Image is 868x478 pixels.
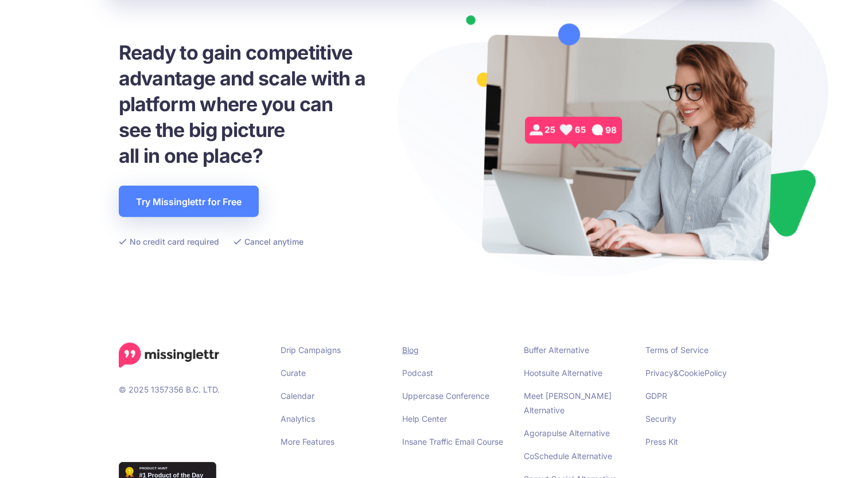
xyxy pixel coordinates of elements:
a: Podcast [402,368,433,378]
a: Meet [PERSON_NAME] Alternative [524,391,612,415]
a: Curate [281,368,306,378]
a: Hootsuite Alternative [524,368,602,378]
a: Buffer Alternative [524,345,589,355]
a: Drip Campaigns [281,345,341,355]
a: Insane Traffic Email Course [402,437,503,446]
a: CoSchedule Alternative [524,451,612,461]
a: Analytics [281,414,315,424]
a: Blog [402,345,419,355]
a: Calendar [281,391,314,401]
a: Help Center [402,414,447,424]
a: More Features [281,437,334,446]
a: Try Missinglettr for Free [119,186,259,217]
a: Uppercase Conference [402,391,489,401]
h3: Ready to gain competitive advantage and scale with a platform where you can see the big picture a... [119,40,443,169]
li: No credit card required [119,234,219,249]
a: Agorapulse Alternative [524,428,610,438]
li: Cancel anytime [233,234,303,249]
